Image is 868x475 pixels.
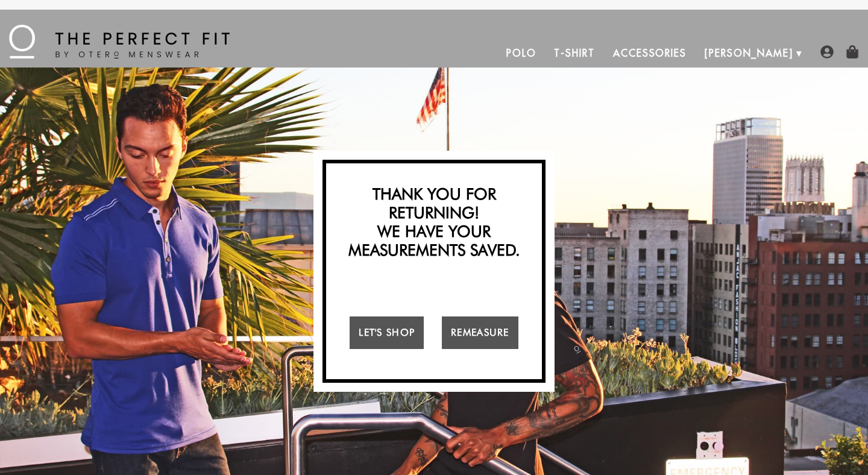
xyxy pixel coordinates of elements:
a: T-Shirt [545,39,603,68]
a: Let's Shop [350,316,424,349]
a: Polo [497,39,546,68]
a: Accessories [604,39,696,68]
h2: Thank you for returning! We have your measurements saved. [332,184,536,260]
a: [PERSON_NAME] [696,39,802,68]
a: Remeasure [442,316,518,349]
img: The Perfect Fit - by Otero Menswear - Logo [9,25,230,58]
img: shopping-bag-icon.png [846,45,859,58]
img: user-account-icon.png [820,45,834,58]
